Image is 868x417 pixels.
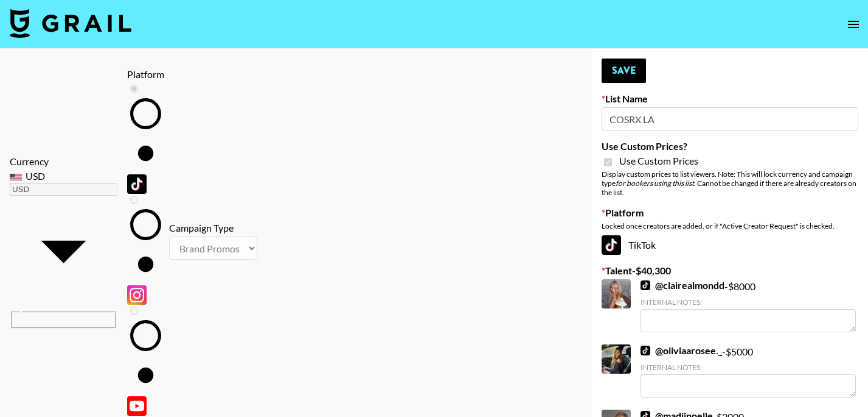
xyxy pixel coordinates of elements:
div: Campaign Type [169,222,257,234]
img: Instagram [127,285,147,305]
div: Currency is locked to USD [10,170,117,329]
div: - $ 5000 [641,344,856,397]
img: Grail Talent [10,9,131,38]
input: YouTube [130,307,138,315]
div: - $ 8000 [641,279,856,332]
a: @oliviaarosee._ [641,344,722,357]
div: Currency [10,155,117,168]
label: Talent - $ 40,300 [602,265,858,277]
label: Use Custom Prices? [602,140,858,152]
img: TikTok [127,174,147,194]
img: TikTok [602,235,621,255]
div: TikTok [602,235,858,255]
div: Platform [127,68,164,80]
input: TikTok [130,85,138,93]
label: Platform [602,207,858,219]
img: TikTok [641,346,650,355]
div: Display custom prices to list viewers. Note: This will lock currency and campaign type . Cannot b... [602,169,858,197]
div: List locked to TikTok. [127,83,164,416]
span: Use Custom Prices [619,155,698,167]
label: List Name [602,93,858,105]
a: @clairealmondd [641,279,724,291]
button: Save [602,59,646,83]
div: Locked once creators are added, or if "Active Creator Request" is checked. [602,221,858,230]
input: Instagram [130,196,138,204]
button: open drawer [841,12,866,37]
div: USD [10,170,117,182]
em: for bookers using this list [616,179,694,188]
div: Internal Notes: [641,363,856,372]
img: TikTok [641,280,650,290]
img: YouTube [127,396,147,416]
div: Internal Notes: [641,298,856,307]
